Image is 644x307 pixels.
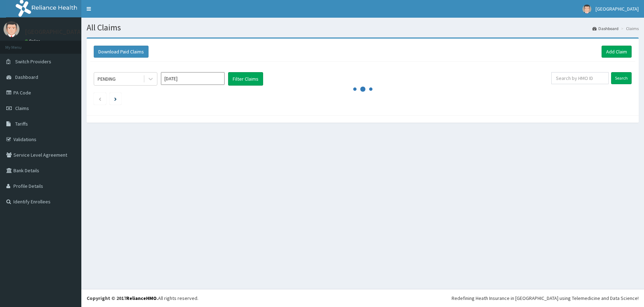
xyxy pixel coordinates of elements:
button: Filter Claims [228,72,263,86]
h1: All Claims [87,23,639,32]
input: Select Month and Year [161,72,225,85]
input: Search by HMO ID [551,72,609,84]
img: User Image [4,21,19,37]
a: Add Claim [602,46,632,58]
strong: Copyright © 2017 . [87,295,158,301]
span: Claims [15,105,29,111]
a: Previous page [98,95,101,102]
p: [GEOGRAPHIC_DATA] [25,29,83,35]
img: User Image [582,5,591,13]
a: Online [25,39,42,44]
div: Redefining Heath Insurance in [GEOGRAPHIC_DATA] using Telemedicine and Data Science! [452,295,639,302]
span: Tariffs [15,121,28,127]
span: Dashboard [15,74,38,80]
svg: audio-loading [352,79,373,100]
span: Switch Providers [15,58,51,65]
input: Search [611,72,632,84]
span: [GEOGRAPHIC_DATA] [596,6,639,12]
a: RelianceHMO [126,295,157,301]
button: Download Paid Claims [94,46,149,58]
li: Claims [619,25,639,31]
div: PENDING [98,75,116,82]
footer: All rights reserved. [81,289,644,307]
a: Dashboard [592,25,619,31]
a: Next page [114,95,117,102]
